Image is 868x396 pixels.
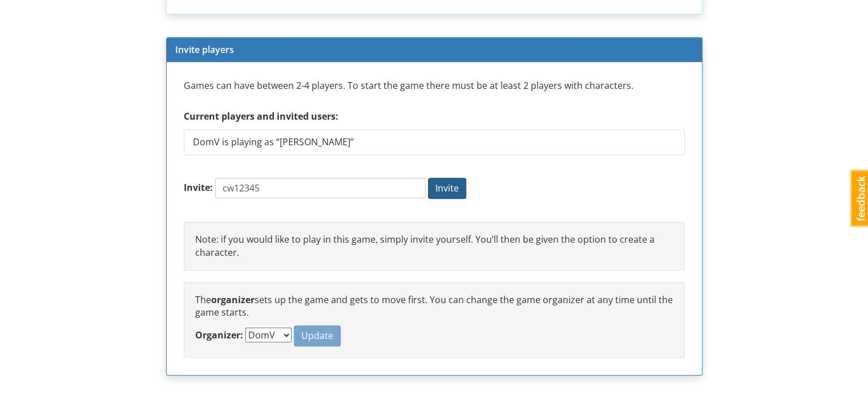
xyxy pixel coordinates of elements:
[211,293,255,306] strong: organizer
[195,329,243,342] label: Organizer:
[435,182,459,194] span: Invite
[184,181,213,194] label: Invite:
[220,136,354,148] span: is playing as “ [PERSON_NAME] ”
[184,110,338,123] strong: Current players and invited users:
[195,293,673,320] p: The sets up the game and gets to move first. You can change the game organizer at any time until ...
[428,178,466,199] button: Invite
[184,79,685,104] p: Games can have between 2-4 players. To start the game there must be at least 2 players with chara...
[195,233,673,259] p: Note: if you would like to play in this game, simply invite yourself. You’ll then be given the op...
[167,38,702,63] div: Invite players
[301,329,333,342] span: Update
[215,178,426,198] input: Mary, Arthur, ...
[294,325,341,346] button: Update
[193,136,354,149] span: DomV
